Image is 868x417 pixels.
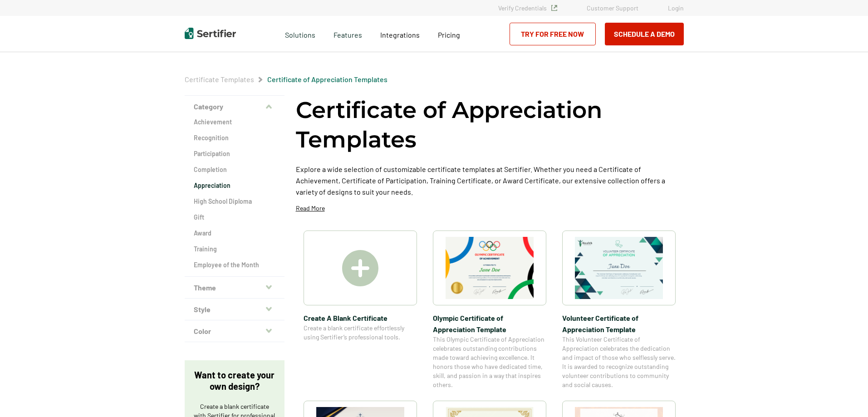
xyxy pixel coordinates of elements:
a: Certificate Templates [185,75,254,83]
div: Breadcrumb [185,75,387,84]
span: Features [333,28,362,39]
span: Create a blank certificate effortlessly using Sertifier’s professional tools. [304,324,417,342]
button: Category [185,96,284,118]
span: Create A Blank Certificate [304,312,417,324]
a: Olympic Certificate of Appreciation​ TemplateOlympic Certificate of Appreciation​ TemplateThis Ol... [433,231,546,389]
span: Solutions [285,28,315,39]
a: Participation [194,149,275,158]
a: Achievement [194,118,275,127]
p: Explore a wide selection of customizable certificate templates at Sertifier. Whether you need a C... [296,163,684,197]
h1: Certificate of Appreciation Templates [296,95,684,154]
a: Training [194,245,275,254]
a: Recognition [194,133,275,142]
a: Award [194,229,275,238]
button: Theme [185,277,284,299]
p: Want to create your own design? [194,369,275,392]
img: Volunteer Certificate of Appreciation Template [575,237,663,299]
a: Pricing [438,28,460,39]
a: Customer Support [587,4,638,12]
a: Appreciation [194,181,275,190]
img: Sertifier | Digital Credentialing Platform [185,28,236,39]
a: Login [668,4,684,12]
a: Integrations [380,28,420,39]
span: This Volunteer Certificate of Appreciation celebrates the dedication and impact of those who self... [562,335,676,389]
span: Olympic Certificate of Appreciation​ Template [433,312,546,335]
a: Completion [194,165,275,174]
p: Read More [296,204,325,213]
button: Style [185,299,284,320]
span: Volunteer Certificate of Appreciation Template [562,312,676,335]
a: Try for Free Now [510,23,596,45]
img: Create A Blank Certificate [342,250,378,286]
a: Certificate of Appreciation Templates [267,75,387,83]
div: Category [185,118,284,277]
img: Olympic Certificate of Appreciation​ Template [446,237,534,299]
a: High School Diploma [194,197,275,206]
span: Integrations [380,30,420,39]
span: This Olympic Certificate of Appreciation celebrates outstanding contributions made toward achievi... [433,335,546,389]
img: Verified [551,5,557,11]
a: Employee of the Month [194,260,275,270]
a: Gift [194,213,275,222]
span: Pricing [438,30,460,39]
a: Volunteer Certificate of Appreciation TemplateVolunteer Certificate of Appreciation TemplateThis ... [562,231,676,389]
a: Verify Credentials [498,4,557,12]
button: Color [185,320,284,342]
